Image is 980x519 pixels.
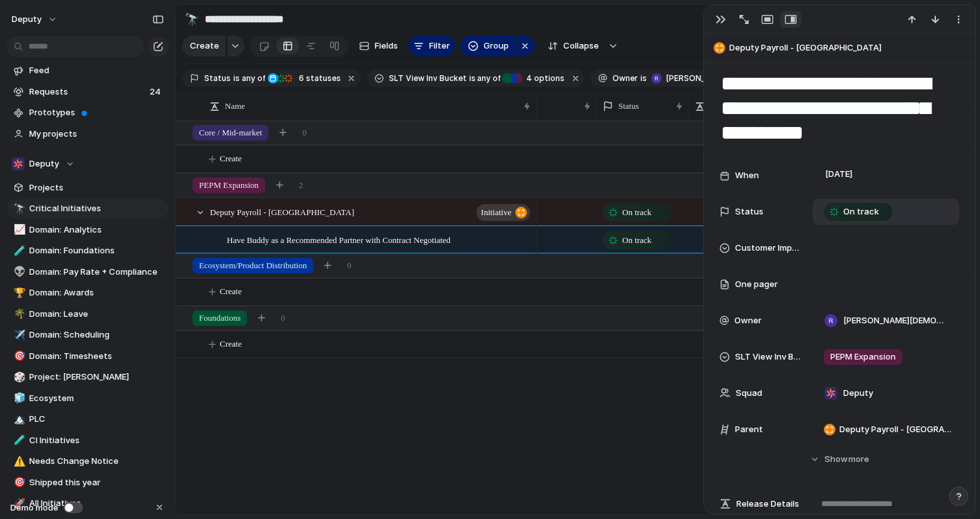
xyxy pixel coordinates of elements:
a: 🚀All Initiatives [6,494,169,513]
button: [PERSON_NAME][DEMOGRAPHIC_DATA] [648,71,824,86]
span: Demo mode [10,502,58,514]
span: Domain: Timesheets [29,350,164,363]
span: Domain: Pay Rate + Compliance [29,266,164,279]
button: Filter [408,36,455,56]
div: 🎯 [14,475,23,490]
a: Prototypes [6,103,169,122]
div: 🎲Project: [PERSON_NAME] [6,367,169,387]
span: Foundations [199,312,240,325]
div: ✈️ [14,328,23,343]
span: Create [220,152,242,165]
button: 👽 [12,266,25,279]
span: Parent [735,423,763,436]
button: 🔭 [181,9,202,30]
a: 🧪Domain: Foundations [6,241,169,260]
div: 🏔️ [14,412,23,427]
a: 🎯Shipped this year [6,473,169,492]
span: Domain: Analytics [29,224,164,236]
a: Projects [6,178,169,198]
span: Deputy [29,157,59,170]
button: 🏔️ [12,413,25,426]
span: is [640,73,647,84]
div: 📈Domain: Analytics [6,220,169,240]
span: Owner [612,73,638,84]
span: One pager [735,278,778,291]
a: 🌴Domain: Leave [6,305,169,324]
span: Domain: Foundations [29,244,164,257]
div: 🎯 [14,349,23,363]
span: Deputy [843,387,873,400]
div: ⚠️ [14,454,23,469]
div: 🧊 [14,391,23,406]
span: [DATE] [822,167,856,182]
span: options [522,73,565,84]
span: Have Buddy as a Recommended Partner with Contract Negotiated [227,232,450,247]
div: 🔭 [185,10,199,28]
span: deputy [12,13,41,26]
span: Squad [736,387,762,400]
span: Customer Impact [735,242,802,255]
span: statuses [295,73,341,84]
span: On track [622,206,651,219]
div: 📈 [14,222,23,237]
button: is [638,71,649,86]
a: 🧊Ecosystem [6,389,169,408]
span: Create [190,40,219,52]
button: isany of [231,71,268,86]
a: ⚠️Needs Change Notice [6,452,169,471]
div: 🏔️PLC [6,409,169,429]
span: Create [220,338,242,351]
button: 🚀 [12,497,25,510]
span: any of [476,73,501,84]
div: 👽 [14,264,23,279]
a: Requests24 [6,82,169,102]
span: Status [735,205,764,218]
button: Group [460,36,515,56]
div: 🔭 [14,202,23,216]
span: Project: [PERSON_NAME] [29,371,164,384]
span: Domain: Leave [29,308,164,321]
button: Deputy [6,154,169,174]
button: 🧊 [12,392,25,405]
span: CI Initiatives [29,434,164,447]
span: Name [225,100,245,113]
a: 👽Domain: Pay Rate + Compliance [6,262,169,282]
a: My projects [6,124,169,144]
div: 🏆 [14,286,23,301]
span: 2 [299,179,303,192]
span: 0 [347,259,351,272]
span: any of [240,73,265,84]
span: When [735,169,759,182]
span: more [848,453,869,466]
span: Requests [29,86,146,98]
button: deputy [6,9,64,30]
div: 🎲 [14,370,23,385]
span: Status [618,100,639,113]
button: 🎯 [12,350,25,363]
button: 🎯 [12,476,25,489]
button: ⚠️ [12,455,25,468]
div: 🎯Domain: Timesheets [6,347,169,366]
span: SLT View Inv Bucket [389,73,467,84]
div: 🔭Critical Initiatives [6,199,169,218]
span: Ecosystem [29,392,164,405]
span: Status [204,73,231,84]
button: Collapse [540,36,605,56]
span: Release Details [736,498,799,511]
span: Ecosystem/Product Distribution [199,259,307,272]
button: Fields [354,36,403,56]
span: Owner [734,314,762,327]
div: 🧪 [14,433,23,448]
span: Prototypes [29,106,164,119]
span: 0 [302,126,307,139]
span: 0 [281,312,285,325]
span: Critical Initiatives [29,202,164,215]
span: Create [220,285,242,298]
button: 🎲 [12,371,25,384]
span: Collapse [563,40,599,52]
button: Showmore [719,448,959,471]
button: 🧪 [12,434,25,447]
